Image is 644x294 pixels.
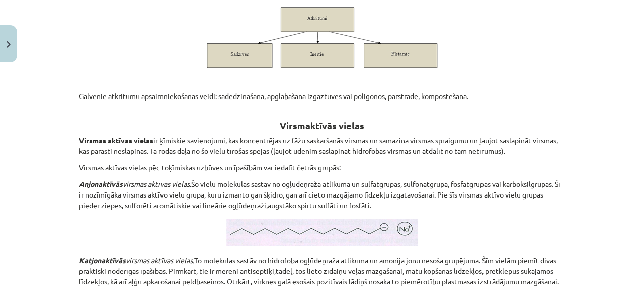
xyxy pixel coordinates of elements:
p: ir ķīmiskie savienojumi, kas koncentrējas uz fāžu saskaršanās virsmas un samazina virsmas spraigu... [79,135,565,156]
img: icon-close-lesson-0947bae3869378f0d4975bcd49f059093ad1ed9edebbc8119c70593378902aed.svg [7,41,11,48]
p: Šo vielu molekulas sastāv no ogļūdeņraža atlikuma un sulfātgrupas, sulfonātgrupa, fosfātgrupas va... [79,179,565,211]
p: Galvenie atkritumu apsaimniekošanas veidi: sadedzināšana, apglabāšana izgāztuvēs vai poligonos, p... [79,91,565,102]
b: Virsmas aktīvas vielas [79,136,153,145]
p: Virsmas aktīvas vielas pēc toķīmiskas uzbūves un īpašībām var iedalīt četrās grupās: [79,162,565,173]
p: To molekulas sastāv no hidrofoba ogļūdeņraža atlikuma un amonija jonu nesoša grupējuma. Šīm vielā... [79,255,565,287]
i: Anjonaktīvās [79,179,123,188]
b: Virsmaktīvās vielas [280,120,364,131]
i: virsmas aktīvās vielas. [123,179,191,188]
i: virsmas aktīvas vielas. [126,256,194,265]
i: Katjonaktīvās [79,256,126,265]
